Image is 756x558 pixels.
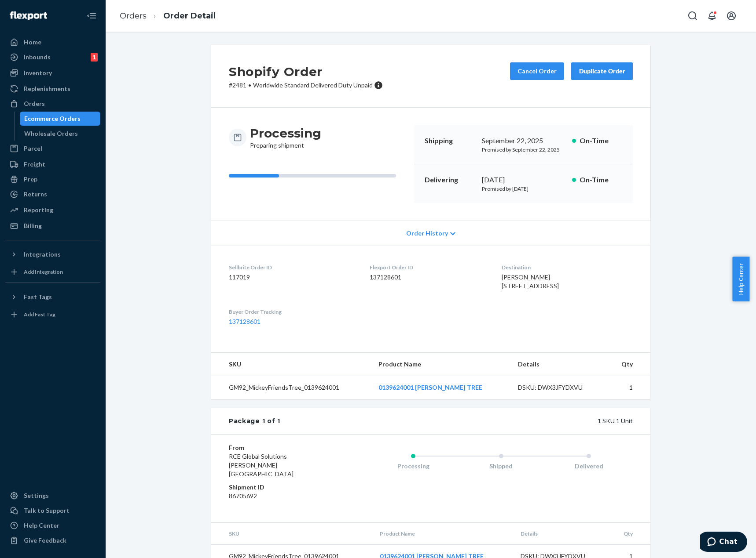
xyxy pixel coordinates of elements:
a: Wholesale Orders [20,127,101,141]
div: Reporting [24,206,53,214]
div: Add Integration [24,268,63,275]
h3: Processing [250,125,321,141]
div: Settings [24,491,49,500]
dt: Shipment ID [229,483,334,492]
div: Prep [24,175,37,184]
div: Home [24,38,41,47]
a: Billing [5,219,100,233]
div: Processing [369,462,457,471]
p: # 2481 [229,81,383,90]
div: Preparing shipment [250,125,321,150]
dt: Buyer Order Tracking [229,308,356,315]
a: Freight [5,157,100,171]
dt: Destination [502,264,633,271]
a: Home [5,35,100,49]
th: Qty [608,353,650,376]
div: 1 SKU 1 Unit [280,417,633,425]
div: Talk to Support [24,506,70,515]
a: Parcel [5,141,100,156]
div: Give Feedback [24,536,66,545]
div: Replenishments [24,84,70,93]
th: Details [511,353,608,376]
span: RCE Global Solutions [PERSON_NAME][GEOGRAPHIC_DATA] [229,453,294,478]
div: DSKU: DWX3JFYDXVU [518,383,601,392]
a: 137128601 [229,318,261,325]
th: SKU [211,353,371,376]
div: September 22, 2025 [482,136,565,146]
dd: 86705692 [229,492,334,500]
button: Open notifications [703,7,721,25]
td: 1 [608,376,650,399]
div: Inbounds [24,53,51,62]
button: Close Navigation [83,7,100,25]
div: 1 [91,53,98,62]
img: Flexport logo [10,11,47,20]
button: Give Feedback [5,533,100,547]
a: Add Fast Tag [5,308,100,322]
dt: From [229,443,334,452]
div: Delivered [545,462,633,471]
div: Parcel [24,144,42,153]
div: Fast Tags [24,293,52,301]
div: [DATE] [482,175,565,185]
a: Replenishments [5,82,100,96]
ol: breadcrumbs [113,3,223,29]
dt: Flexport Order ID [370,264,487,271]
div: Help Center [24,521,59,530]
button: Duplicate Order [571,62,633,80]
a: Orders [5,97,100,111]
p: Shipping [425,136,475,146]
a: Inventory [5,66,100,80]
iframe: Opens a widget where you can chat to one of our agents [700,532,747,554]
dt: Sellbrite Order ID [229,264,356,271]
button: Help Center [732,257,749,301]
a: Orders [120,11,147,21]
a: Add Integration [5,265,100,279]
p: Delivering [425,175,475,185]
th: Qty [610,523,650,545]
a: 0139624001 [PERSON_NAME] TREE [378,384,482,391]
div: Shipped [457,462,545,471]
a: Returns [5,187,100,201]
div: Returns [24,190,47,199]
span: • [248,81,251,89]
div: Orders [24,99,45,108]
button: Talk to Support [5,504,100,518]
span: Order History [406,229,448,238]
td: GM92_MickeyFriendsTree_0139624001 [211,376,371,399]
th: Details [514,523,610,545]
a: Ecommerce Orders [20,112,101,126]
div: Add Fast Tag [24,311,55,318]
button: Open account menu [723,7,740,25]
h2: Shopify Order [229,62,383,81]
div: Integrations [24,250,61,259]
div: Ecommerce Orders [24,114,81,123]
dd: 137128601 [370,273,487,282]
a: Order Detail [163,11,216,21]
p: Promised by [DATE] [482,185,565,192]
dd: 117019 [229,273,356,282]
div: Inventory [24,69,52,77]
a: Settings [5,489,100,503]
button: Open Search Box [684,7,701,25]
th: Product Name [371,353,511,376]
div: Package 1 of 1 [229,417,280,425]
a: Help Center [5,518,100,533]
p: On-Time [580,136,622,146]
span: [PERSON_NAME] [STREET_ADDRESS] [502,273,559,290]
a: Inbounds1 [5,50,100,64]
button: Fast Tags [5,290,100,304]
span: Worldwide Standard Delivered Duty Unpaid [253,81,373,89]
th: SKU [211,523,373,545]
div: Duplicate Order [579,67,625,76]
p: Promised by September 22, 2025 [482,146,565,153]
th: Product Name [373,523,514,545]
div: Billing [24,221,42,230]
a: Reporting [5,203,100,217]
div: Freight [24,160,45,169]
p: On-Time [580,175,622,185]
button: Cancel Order [510,62,564,80]
a: Prep [5,172,100,186]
